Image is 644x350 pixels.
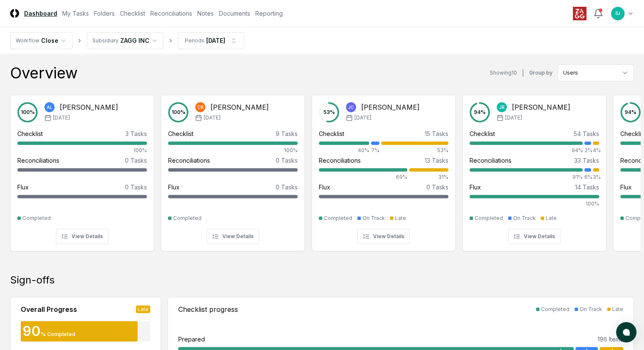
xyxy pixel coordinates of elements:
[178,304,238,314] div: Checklist progress
[21,304,77,314] div: Overall Progress
[10,273,634,287] div: Sign-offs
[395,214,406,222] div: Late
[173,214,202,222] div: Completed
[505,114,522,122] span: [DATE]
[409,173,448,181] div: 31%
[319,147,369,154] div: 40%
[125,183,147,192] div: 0 Tasks
[53,114,70,122] span: [DATE]
[125,156,147,165] div: 0 Tasks
[204,114,221,122] span: [DATE]
[470,147,583,154] div: 94%
[470,156,511,165] div: Reconciliations
[508,229,561,244] button: View Details
[470,200,599,208] div: 100%
[529,70,553,75] label: Group by
[197,104,204,111] span: CR
[178,32,244,49] button: Periods[DATE]
[470,173,583,181] div: 91%
[168,183,180,192] div: Flux
[10,64,77,81] div: Overview
[16,37,39,44] div: Workflow
[616,322,636,342] button: atlas-launcher
[17,183,29,192] div: Flux
[425,156,448,165] div: 13 Tasks
[475,214,503,222] div: Completed
[207,229,259,244] button: View Details
[612,306,623,313] div: Late
[573,7,586,20] img: ZAGG logo
[92,37,119,44] div: Subsidiary
[575,183,599,192] div: 14 Tasks
[319,183,330,192] div: Flux
[574,129,599,138] div: 54 Tasks
[17,147,147,154] div: 100%
[47,104,53,111] span: AL
[255,9,283,18] a: Reporting
[541,306,569,313] div: Completed
[593,173,599,181] div: 3%
[381,147,448,154] div: 53%
[136,306,150,313] div: Late
[178,335,205,344] div: Prepared
[10,9,19,18] img: Logo
[620,183,632,192] div: Flux
[24,9,57,18] a: Dashboard
[125,129,147,138] div: 3 Tasks
[593,147,599,154] div: 4%
[361,102,420,112] div: [PERSON_NAME]
[168,156,210,165] div: Reconciliations
[120,9,145,18] a: Checklist
[161,88,305,251] a: 100%CR[PERSON_NAME][DATE]Checklist9 Tasks100%Reconciliations0 TasksFlux0 TasksCompletedView Details
[276,183,298,192] div: 0 Tasks
[462,88,606,251] a: 94%JR[PERSON_NAME][DATE]Checklist54 Tasks94%2%4%Reconciliations33 Tasks91%6%3%Flux14 Tasks100%Com...
[10,88,154,251] a: 100%AL[PERSON_NAME][DATE]Checklist3 Tasks100%Reconciliations0 TasksFlux0 TasksCompletedView Details
[324,214,352,222] div: Completed
[41,331,75,338] div: % Completed
[348,104,354,111] span: JC
[584,147,591,154] div: 2%
[17,129,43,138] div: Checklist
[354,114,371,122] span: [DATE]
[185,37,205,44] div: Periods
[574,156,599,165] div: 33 Tasks
[94,9,115,18] a: Folders
[470,129,495,138] div: Checklist
[490,69,517,77] div: Showing 10
[597,335,623,344] div: 196 Items
[546,214,557,222] div: Late
[17,156,59,165] div: Reconciliations
[10,32,244,49] nav: breadcrumb
[168,129,193,138] div: Checklist
[22,214,51,222] div: Completed
[522,69,524,78] div: |
[197,9,214,18] a: Notes
[276,129,298,138] div: 9 Tasks
[580,306,602,313] div: On Track
[206,36,225,45] div: [DATE]
[371,147,379,154] div: 7%
[276,156,298,165] div: 0 Tasks
[319,156,361,165] div: Reconciliations
[168,147,298,154] div: 100%
[362,214,385,222] div: On Track
[210,102,269,112] div: [PERSON_NAME]
[319,173,407,181] div: 69%
[219,9,250,18] a: Documents
[60,102,118,112] div: [PERSON_NAME]
[426,183,448,192] div: 0 Tasks
[512,102,570,112] div: [PERSON_NAME]
[150,9,192,18] a: Reconciliations
[312,88,456,251] a: 53%JC[PERSON_NAME][DATE]Checklist15 Tasks40%7%53%Reconciliations13 Tasks69%31%Flux0 TasksComplete...
[499,104,505,111] span: JR
[21,325,41,338] div: 90
[584,173,591,181] div: 6%
[615,10,620,17] span: SJ
[62,9,89,18] a: My Tasks
[513,214,536,222] div: On Track
[425,129,448,138] div: 15 Tasks
[56,229,108,244] button: View Details
[319,129,344,138] div: Checklist
[470,183,481,192] div: Flux
[610,6,625,21] button: SJ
